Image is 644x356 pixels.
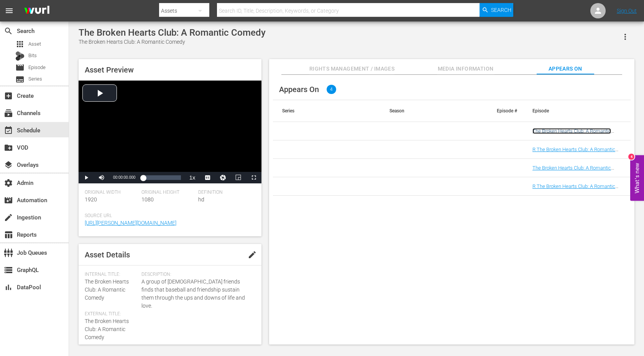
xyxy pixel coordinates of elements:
span: Admin [4,178,13,188]
span: Schedule [4,126,13,135]
button: edit [243,246,261,264]
span: GraphQL [4,265,13,275]
button: Fullscreen [246,172,261,183]
span: Definition [198,190,251,196]
span: The Broken Hearts Club: A Romantic Comedy [85,279,129,301]
span: Search [491,3,511,17]
a: R The Broken Hearts Club: A Romantic Comedy R5 [532,183,618,195]
button: Picture-in-Picture [231,172,246,183]
span: Media Information [437,64,495,74]
div: The Broken Hearts Club: A Romantic Comedy [79,27,266,38]
button: Play [79,172,94,183]
span: Create [4,91,13,101]
span: 00:00:00.000 [113,175,135,180]
span: menu [5,6,14,15]
span: Rights Management / Images [309,64,394,74]
span: Ingestion [4,213,13,222]
th: Series [273,100,380,122]
a: The Broken Hearts Club: A Romantic Comedy R5 [532,165,614,176]
div: Bits [15,51,25,61]
span: Asset [28,40,41,48]
span: A group of [DEMOGRAPHIC_DATA] friends finds that baseball and friendship sustain them through the... [141,278,251,310]
button: Playback Rate [185,172,200,183]
span: Reports [4,230,13,239]
button: Captions [200,172,215,183]
th: Season [380,100,488,122]
span: External Title: [85,311,138,317]
button: Open Feedback Widget [630,155,644,201]
span: Appears On [279,85,319,94]
div: Video Player [79,81,261,183]
th: Episode [523,100,631,122]
div: 4 [628,154,634,160]
a: Sign Out [617,8,637,14]
a: [URL][PERSON_NAME][DOMAIN_NAME] [85,220,176,226]
span: 4 [327,85,336,94]
span: Episode [15,63,25,72]
div: The Broken Hearts Club: A Romantic Comedy [79,38,266,46]
span: edit [248,250,257,259]
span: Original Width [85,190,138,196]
span: Asset Details [85,250,130,259]
div: Progress Bar [143,175,181,180]
span: The Broken Hearts Club: A Romantic Comedy [85,318,129,340]
span: VOD [4,143,13,152]
span: Overlays [4,160,13,170]
span: Asset Preview [85,65,134,74]
span: Channels [4,109,13,118]
span: 1920 [85,196,97,203]
span: Internal Title: [85,272,138,278]
span: Original Height [141,190,194,196]
button: Search [480,3,513,17]
span: Episode [28,64,46,71]
button: Mute [94,172,109,183]
span: hd [198,196,204,203]
span: Asset [15,40,25,49]
span: Bits [28,52,37,59]
span: Series [15,75,25,84]
span: Source Url [85,213,251,219]
a: The Broken Hearts Club: A Romantic Comedy R1 [532,128,611,140]
th: Episode # [488,100,523,122]
a: R The Broken Hearts Club: A Romantic Comedy R1 [532,147,618,158]
img: ans4CAIJ8jUAAAAAAAAAAAAAAAAAAAAAAAAgQb4GAAAAAAAAAAAAAAAAAAAAAAAAJMjXAAAAAAAAAAAAAAAAAAAAAAAAgAT5G... [18,2,55,20]
span: Appears On [537,64,594,74]
span: Description: [141,272,251,278]
span: DataPool [4,283,13,292]
span: Job Queues [4,248,13,257]
span: Search [4,26,13,36]
span: Series [28,75,42,83]
button: Jump To Time [215,172,231,183]
span: Automation [4,196,13,205]
span: 1080 [141,196,154,203]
